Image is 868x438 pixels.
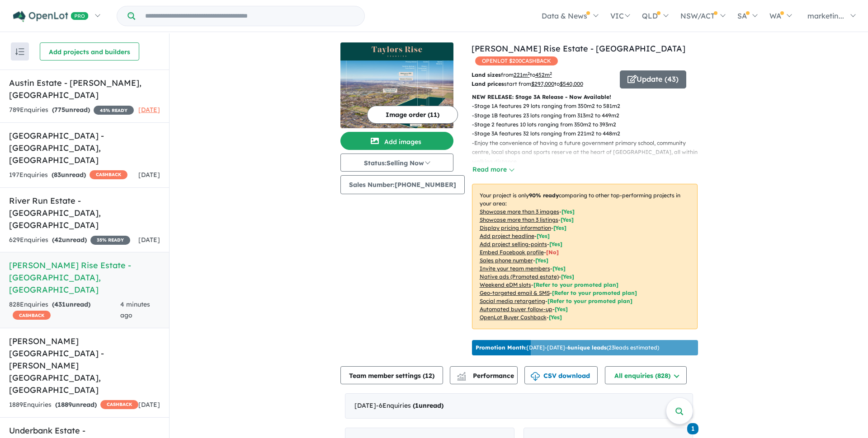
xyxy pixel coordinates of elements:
[550,71,552,76] sup: 2
[9,105,134,116] div: 789 Enquir ies
[472,184,698,329] p: Your project is only comparing to other top-performing projects in your area: - - - - - - - - - -...
[472,111,705,120] p: - Stage 1B features 23 lots ranging from 313m2 to 449m2
[9,130,160,166] h5: [GEOGRAPHIC_DATA] - [GEOGRAPHIC_DATA] , [GEOGRAPHIC_DATA]
[553,224,566,231] span: [ Yes ]
[552,265,566,272] span: [ Yes ]
[52,106,90,114] strong: ( unread)
[340,132,453,150] button: Add images
[138,106,160,114] span: [DATE]
[546,249,559,256] span: [ No ]
[514,71,530,78] u: 221 m
[476,344,527,351] b: Promotion Month:
[480,208,559,215] u: Showcase more than 3 images
[90,236,130,245] span: 35 % READY
[535,257,548,264] span: [ Yes ]
[480,265,550,272] u: Invite your team members
[472,164,514,175] button: Read more
[535,71,552,78] u: 452 m
[138,236,160,244] span: [DATE]
[345,393,693,419] div: [DATE]
[687,423,698,434] span: 1
[9,170,127,181] div: 197 Enquir ies
[472,93,698,102] p: NEW RELEASE: Stage 3A Release - Now Available!
[530,71,552,78] span: to
[472,120,705,129] p: - Stage 2 features 10 lots ranging from 350m2 to 393m2
[480,314,547,321] u: OpenLot Buyer Cashback
[533,281,618,288] span: [Refer to your promoted plan]
[480,289,550,296] u: Geo-targeted email & SMS
[137,6,363,26] input: Try estate name, suburb, builder or developer
[537,233,550,239] span: [ Yes ]
[555,306,568,312] span: [Yes]
[480,306,552,312] u: Automated buyer follow-up
[52,236,87,244] strong: ( unread)
[340,366,443,384] button: Team member settings (12)
[472,102,705,111] p: - Stage 1A features 29 lots ranging from 350m2 to 581m2
[55,401,97,409] strong: ( unread)
[13,311,51,320] span: CASHBACK
[344,46,450,57] img: Taylors Rise Estate - Deanside Logo
[476,344,659,352] p: [DATE] - [DATE] - ( 23 leads estimated)
[54,106,65,114] span: 775
[480,273,559,280] u: Native ads (Promoted estate)
[54,236,62,244] span: 42
[480,257,533,264] u: Sales phone number
[100,400,138,409] span: CASHBACK
[524,366,598,384] button: CSV download
[475,56,558,65] span: OPENLOT $ 200 CASHBACK
[90,170,127,179] span: CASHBACK
[376,401,443,410] span: - 6 Enquir ies
[605,366,687,384] button: All enquiries (828)
[560,80,583,87] u: $ 540,000
[425,372,432,380] span: 12
[9,335,160,396] h5: [PERSON_NAME][GEOGRAPHIC_DATA] - [PERSON_NAME][GEOGRAPHIC_DATA] , [GEOGRAPHIC_DATA]
[9,195,160,231] h5: River Run Estate - [GEOGRAPHIC_DATA] , [GEOGRAPHIC_DATA]
[807,11,844,20] span: marketin...
[472,80,504,87] b: Land prices
[567,344,607,351] b: 6 unique leads
[472,70,613,79] p: from
[9,400,138,410] div: 1889 Enquir ies
[340,61,453,128] img: Taylors Rise Estate - Deanside
[457,375,466,381] img: bar-chart.svg
[52,300,90,308] strong: ( unread)
[415,401,419,410] span: 1
[561,208,575,215] span: [ Yes ]
[458,372,514,380] span: Performance
[547,298,632,304] span: [Refer to your promoted plan]
[340,175,465,194] button: Sales Number:[PHONE_NUMBER]
[472,79,613,89] p: start from
[480,281,531,288] u: Weekend eDM slots
[561,216,574,223] span: [ Yes ]
[9,235,130,246] div: 629 Enquir ies
[457,372,465,377] img: line-chart.svg
[54,300,66,308] span: 431
[480,241,547,247] u: Add project selling-points
[472,71,501,78] b: Land sizes
[138,171,160,179] span: [DATE]
[620,70,686,89] button: Update (43)
[531,372,540,381] img: download icon
[472,139,705,166] p: - Enjoy the convenience of having a future government primary school, community centre, local sho...
[480,224,551,231] u: Display pricing information
[120,300,150,319] span: 4 minutes ago
[480,233,534,239] u: Add project headline
[472,129,705,138] p: - Stage 3A features 32 lots ranging from 221m2 to 448m2
[529,192,559,199] b: 90 % ready
[9,299,120,321] div: 828 Enquir ies
[54,171,61,179] span: 83
[57,401,72,409] span: 1889
[549,241,562,247] span: [ Yes ]
[687,422,698,434] a: 1
[480,216,558,223] u: Showcase more than 3 listings
[13,11,89,22] img: Openlot PRO Logo White
[340,154,453,172] button: Status:Selling Now
[561,273,574,280] span: [Yes]
[480,298,545,304] u: Social media retargeting
[367,106,458,124] button: Image order (11)
[554,80,583,87] span: to
[472,43,685,54] a: [PERSON_NAME] Rise Estate - [GEOGRAPHIC_DATA]
[450,366,518,384] button: Performance
[138,401,160,409] span: [DATE]
[552,289,637,296] span: [Refer to your promoted plan]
